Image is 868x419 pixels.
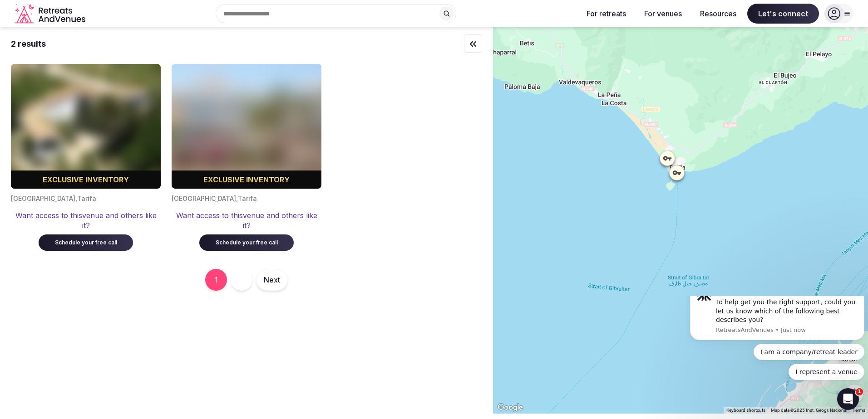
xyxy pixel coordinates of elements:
[199,237,294,246] a: Schedule your free call
[837,388,859,410] iframe: Intercom live chat
[11,38,46,49] div: 2 results
[210,239,283,247] div: Schedule your free call
[75,195,77,202] span: ,
[15,4,87,24] svg: Retreats and Venues company logo
[39,237,133,246] a: Schedule your free call
[236,195,238,202] span: ,
[747,4,819,24] span: Let's connect
[77,195,96,202] span: Tarifa
[579,4,633,24] button: For retreats
[4,48,178,84] div: Quick reply options
[11,174,161,185] div: Exclusive inventory
[693,4,744,24] button: Resources
[172,64,321,189] img: Blurred cover image for a premium venue
[30,2,171,29] div: To help get you the right support, could you let us know which of the following best describes you?
[11,195,75,202] span: [GEOGRAPHIC_DATA]
[172,210,321,231] div: Want access to this venue and others like it?
[172,174,321,185] div: Exclusive inventory
[30,30,171,38] p: Message from RetreatsAndVenues, sent Just now
[856,388,863,395] span: 1
[238,195,257,202] span: Tarifa
[102,68,178,84] button: Quick reply: I represent a venue
[11,210,161,231] div: Want access to this venue and others like it?
[49,239,122,247] div: Schedule your free call
[256,269,288,291] button: Next
[495,402,525,414] a: Open this area in Google Maps (opens a new window)
[11,64,161,189] img: Blurred cover image for a premium venue
[637,4,689,24] button: For venues
[67,48,178,64] button: Quick reply: I am a company/retreat leader
[172,195,236,202] span: [GEOGRAPHIC_DATA]
[495,402,525,414] img: Google
[15,4,87,24] a: Visit the homepage
[686,296,868,414] iframe: Intercom notifications message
